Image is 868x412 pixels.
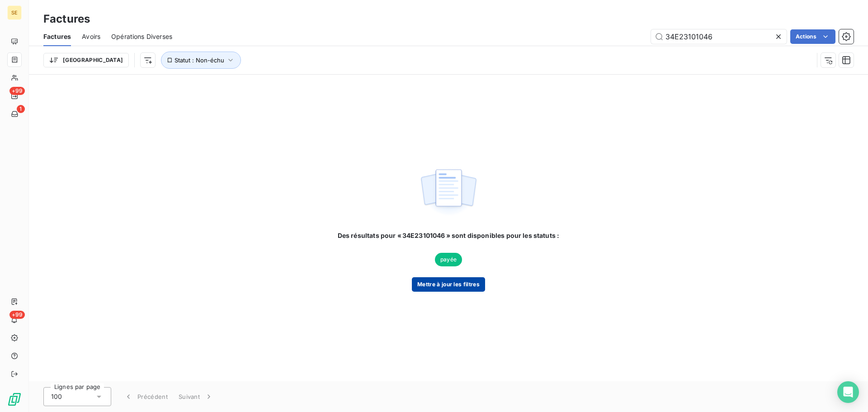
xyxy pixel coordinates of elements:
[43,32,71,41] span: Factures
[338,231,560,240] span: Des résultats pour « 34E23101046 » sont disponibles pour les statuts :
[51,392,62,401] span: 100
[412,277,485,292] button: Mettre à jour les filtres
[7,392,22,407] img: Logo LeanPay
[161,52,241,69] button: Statut : Non-échu
[118,387,173,406] button: Précédent
[9,87,25,95] span: +99
[17,105,25,113] span: 1
[43,11,90,27] h3: Factures
[837,381,859,403] div: Open Intercom Messenger
[651,29,787,44] input: Rechercher
[175,57,224,64] span: Statut : Non-échu
[435,253,462,266] span: payée
[111,32,172,41] span: Opérations Diverses
[43,53,129,67] button: [GEOGRAPHIC_DATA]
[7,5,22,20] div: SE
[420,164,477,220] img: empty state
[9,311,25,319] span: +99
[82,32,100,41] span: Avoirs
[790,29,835,44] button: Actions
[173,387,219,406] button: Suivant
